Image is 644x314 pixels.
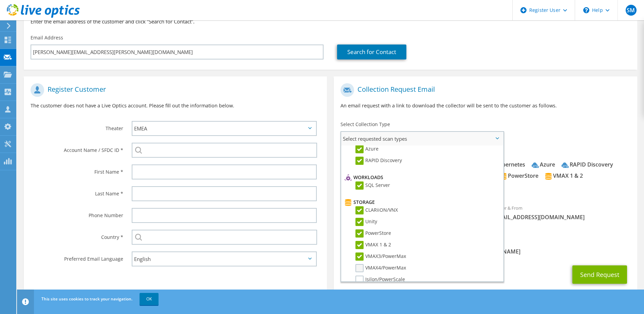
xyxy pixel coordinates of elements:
[545,172,583,180] div: VMAX 1 & 2
[355,181,390,190] label: SQL Server
[532,161,555,169] div: Azure
[355,276,405,284] label: Isilon/PowerScale
[626,5,637,16] span: SM
[355,241,391,249] label: VMAX 1 & 2
[355,252,406,261] label: VMAX3/PowerMax
[31,164,123,175] label: First Name *
[355,206,398,214] label: CLARiiON/VNX
[31,186,123,197] label: Last Name *
[343,198,499,206] li: Storage
[337,45,406,59] a: Search for Contact
[343,173,499,181] li: Workloads
[140,293,159,305] a: OK
[485,201,637,224] div: Sender & From
[583,7,589,13] svg: \n
[341,121,390,128] label: Select Collection Type
[341,132,503,145] span: Select requested scan types
[562,161,613,169] div: RAPID Discovery
[31,18,630,25] h3: Enter the email address of the customer and click “Search for Contact”.
[334,201,485,232] div: To
[31,143,123,154] label: Account Name / SFDC ID *
[355,145,379,153] label: Azure
[31,208,123,219] label: Phone Number
[41,296,132,302] span: This site uses cookies to track your navigation.
[31,230,123,241] label: Country *
[355,157,402,165] label: RAPID Discovery
[341,83,627,97] h1: Collection Request Email
[487,161,525,169] div: Kubernetes
[31,121,123,132] label: Theater
[355,264,406,272] label: VMAX4/PowerMax
[334,235,637,259] div: CC & Reply To
[334,148,637,197] div: Requested Collections
[500,172,538,180] div: PowerStore
[572,265,627,284] button: Send Request
[355,218,377,226] label: Unity
[355,229,391,238] label: PowerStore
[31,34,63,41] label: Email Address
[492,213,630,221] span: [EMAIL_ADDRESS][DOMAIN_NAME]
[31,102,320,109] p: The customer does not have a Live Optics account. Please fill out the information below.
[341,102,630,109] p: An email request with a link to download the collector will be sent to the customer as follows.
[31,251,123,262] label: Preferred Email Language
[31,83,317,97] h1: Register Customer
